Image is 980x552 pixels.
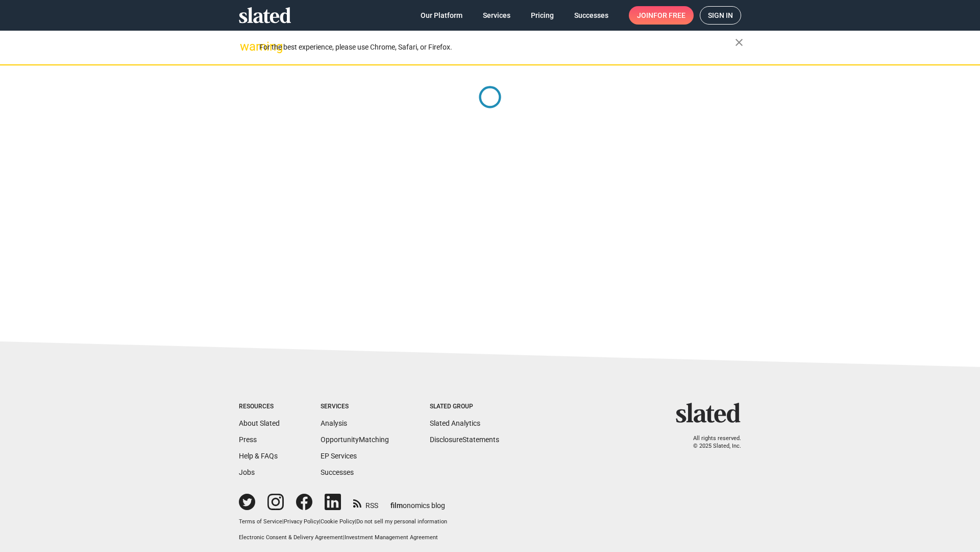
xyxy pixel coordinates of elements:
[355,518,356,525] span: |
[239,452,278,460] a: Help & FAQs
[700,6,741,25] a: Sign in
[566,6,617,25] a: Successes
[637,6,685,25] span: Join
[531,6,554,25] span: Pricing
[574,6,608,25] span: Successes
[321,435,389,444] a: OpportunityMatching
[430,435,499,444] a: DisclosureStatements
[319,518,321,525] span: |
[708,7,733,24] span: Sign in
[239,518,282,525] a: Terms of Service
[345,534,438,541] a: Investment Management Agreement
[321,518,355,525] a: Cookie Policy
[353,495,378,511] a: RSS
[412,6,471,25] a: Our Platform
[239,435,257,444] a: Press
[321,419,347,427] a: Analysis
[239,468,255,476] a: Jobs
[653,6,685,25] span: for free
[682,435,741,450] p: All rights reserved. © 2025 Slated, Inc.
[475,6,519,25] a: Services
[421,6,462,25] span: Our Platform
[430,403,499,411] div: Slated Group
[321,468,354,476] a: Successes
[239,419,280,427] a: About Slated
[240,40,252,53] mat-icon: warning
[321,403,389,411] div: Services
[239,534,343,541] a: Electronic Consent & Delivery Agreement
[390,493,445,511] a: filmonomics blog
[343,534,345,541] span: |
[239,403,280,411] div: Resources
[390,501,403,510] span: film
[430,419,480,427] a: Slated Analytics
[483,6,510,25] span: Services
[284,518,319,525] a: Privacy Policy
[523,6,562,25] a: Pricing
[259,40,735,54] div: For the best experience, please use Chrome, Safari, or Firefox.
[356,518,447,526] button: Do not sell my personal information
[282,518,284,525] span: |
[321,452,357,460] a: EP Services
[733,36,745,49] mat-icon: close
[629,6,694,25] a: Joinfor free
